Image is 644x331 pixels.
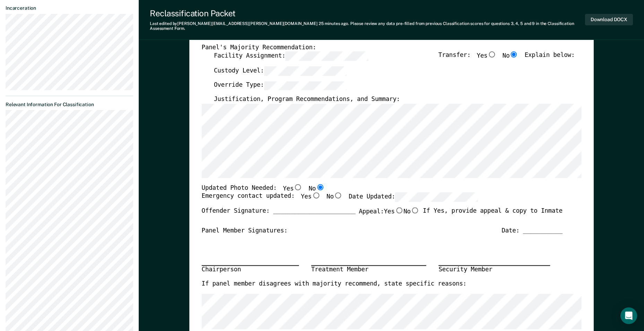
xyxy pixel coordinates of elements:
div: Panel Member Signatures: [201,227,287,235]
input: Custody Level: [264,66,346,76]
input: No [334,193,343,199]
input: Override Type: [264,81,346,90]
div: Emergency contact updated: [201,193,478,207]
input: Yes [311,193,320,199]
label: Custody Level: [214,66,346,76]
label: No [403,207,419,216]
input: Date Updated: [395,193,478,202]
label: Yes [384,207,403,216]
label: Facility Assignment: [214,51,368,61]
div: Panel's Majority Recommendation: [201,43,563,51]
input: Yes [487,51,496,58]
input: Facility Assignment: [285,51,368,61]
input: No [509,51,518,58]
input: No [316,184,325,190]
label: Yes [476,51,496,61]
span: 25 minutes ago [319,21,348,26]
div: Date: ___________ [501,227,563,235]
label: Override Type: [214,81,346,90]
input: Yes [293,184,302,190]
div: Treatment Member [311,265,426,274]
div: Chairperson [201,265,299,274]
div: Offender Signature: _______________________ If Yes, provide appeal & copy to Inmate [201,207,563,227]
label: Appeal: [359,207,419,221]
label: No [309,184,325,193]
label: Date Updated: [349,193,478,202]
dt: Incarceration [6,5,133,11]
button: Download DOCX [585,14,633,25]
label: Yes [283,184,302,193]
div: Open Intercom Messenger [620,307,637,324]
input: No [411,207,420,213]
label: No [326,193,342,202]
label: No [503,51,518,61]
div: Last edited by [PERSON_NAME][EMAIL_ADDRESS][PERSON_NAME][DOMAIN_NAME] . Please review any data pr... [150,21,585,31]
div: Transfer: Explain below: [438,51,575,66]
input: Yes [395,207,404,213]
div: Reclassification Packet [150,8,585,18]
label: Yes [301,193,320,202]
label: If panel member disagrees with majority recommend, state specific reasons: [201,280,466,288]
div: Updated Photo Needed: [201,184,325,193]
div: Security Member [438,265,550,274]
label: Justification, Program Recommendations, and Summary: [214,95,400,103]
dt: Relevant Information For Classification [6,102,133,108]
